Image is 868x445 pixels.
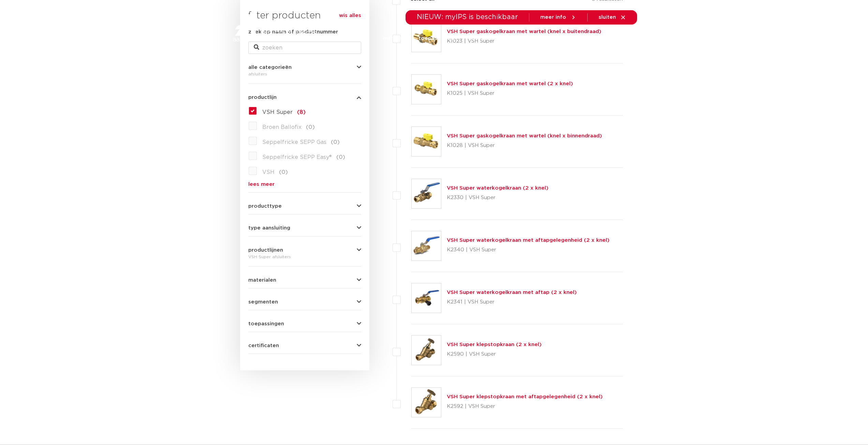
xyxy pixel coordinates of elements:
span: toepassingen [248,321,284,326]
nav: Menu [342,25,570,51]
p: K2340 | VSH Super [447,244,609,255]
a: VSH Super gaskogelkraan met wartel (knel x binnendraad) [447,133,602,138]
a: VSH Super klepstopkraan (2 x knel) [447,342,542,347]
span: (8) [297,109,306,115]
img: Thumbnail for VSH Super waterkogelkraan (2 x knel) [412,179,441,208]
span: VSH Super [262,109,293,115]
span: Seppelfricke SEPP Easy® [262,154,332,160]
div: VSH Super afsluiters [248,253,361,261]
span: certificaten [248,343,279,348]
a: VSH Super gaskogelkraan met wartel (2 x knel) [447,81,573,86]
a: markten [383,25,405,51]
p: K1028 | VSH Super [447,140,602,151]
a: lees meer [248,182,361,187]
button: materialen [248,278,361,283]
a: VSH Super waterkogelkraan (2 x knel) [447,186,548,191]
span: (0) [279,169,288,175]
a: over ons [546,25,570,51]
span: productlijnen [248,248,283,253]
span: producttype [248,204,282,209]
button: alle categorieën [248,65,361,70]
span: (0) [336,154,345,160]
span: sluiten [599,15,616,20]
span: type aansluiting [248,225,290,231]
a: services [511,25,532,51]
span: Broen Ballofix [262,124,301,130]
p: K2590 | VSH Super [447,349,542,360]
span: VSH [262,169,275,175]
a: VSH Super klepstopkraan met aftapgelegenheid (2 x knel) [447,394,603,399]
a: producten [342,25,369,51]
span: alle categorieën [248,65,292,70]
div: afsluiters [248,70,361,78]
button: segmenten [248,299,361,305]
span: Seppelfricke SEPP Gas [262,139,326,145]
a: VSH Super waterkogelkraan met aftapgelegenheid (2 x knel) [447,238,609,243]
a: downloads [468,25,497,51]
img: Thumbnail for VSH Super klepstopkraan met aftapgelegenheid (2 x knel) [412,388,441,417]
a: meer info [540,14,576,20]
button: producttype [248,204,361,209]
a: VSH Super waterkogelkraan met aftap (2 x knel) [447,290,577,295]
p: K2592 | VSH Super [447,401,603,412]
span: segmenten [248,299,278,305]
p: K2341 | VSH Super [447,297,577,308]
img: Thumbnail for VSH Super waterkogelkraan met aftap (2 x knel) [412,283,441,313]
button: productlijnen [248,248,361,253]
span: materialen [248,278,276,283]
img: Thumbnail for VSH Super klepstopkraan (2 x knel) [412,336,441,365]
img: Thumbnail for VSH Super gaskogelkraan met wartel (2 x knel) [412,75,441,104]
button: certificaten [248,343,361,348]
img: Thumbnail for VSH Super waterkogelkraan met aftapgelegenheid (2 x knel) [412,231,441,261]
span: (0) [306,124,315,130]
span: NIEUW: myIPS is beschikbaar [417,14,518,20]
p: K1025 | VSH Super [447,88,573,99]
button: productlijn [248,95,361,100]
img: Thumbnail for VSH Super gaskogelkraan met wartel (knel x binnendraad) [412,127,441,156]
span: (0) [331,139,340,145]
span: productlijn [248,95,277,100]
button: type aansluiting [248,225,361,231]
a: sluiten [599,14,626,20]
span: meer info [540,15,566,20]
a: toepassingen [418,25,454,51]
p: K2330 | VSH Super [447,192,548,203]
button: toepassingen [248,321,361,326]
